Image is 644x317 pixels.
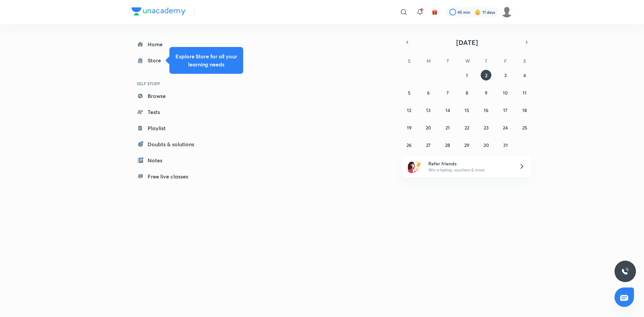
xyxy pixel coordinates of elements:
abbr: October 3, 2025 [504,72,507,78]
abbr: October 1, 2025 [466,72,468,78]
a: Notes [131,154,209,167]
abbr: October 24, 2025 [503,124,508,131]
h6: Refer friends [428,160,511,167]
button: October 29, 2025 [462,140,472,150]
a: Tests [131,105,209,119]
button: October 30, 2025 [481,140,491,150]
p: Win a laptop, vouchers & more [428,167,511,173]
button: October 24, 2025 [500,122,511,133]
abbr: Monday [427,58,431,64]
a: Company Logo [131,7,185,17]
button: October 7, 2025 [442,87,453,98]
button: October 26, 2025 [404,140,415,150]
h6: SELF STUDY [131,78,209,89]
button: October 17, 2025 [500,105,511,115]
button: October 1, 2025 [462,70,472,81]
button: October 31, 2025 [500,140,511,150]
button: October 27, 2025 [423,140,434,150]
abbr: Friday [504,58,507,64]
button: October 23, 2025 [481,122,491,133]
button: October 14, 2025 [442,105,453,115]
button: October 12, 2025 [404,105,415,115]
abbr: October 19, 2025 [407,124,412,131]
abbr: October 6, 2025 [427,90,430,96]
a: Home [131,38,209,51]
abbr: October 17, 2025 [503,107,507,113]
button: October 2, 2025 [481,70,491,81]
abbr: Sunday [408,58,411,64]
abbr: October 25, 2025 [522,124,527,131]
button: October 8, 2025 [462,87,472,98]
a: Browse [131,89,209,103]
abbr: October 20, 2025 [426,124,431,131]
button: October 4, 2025 [519,70,530,81]
h5: Explore Store for all your learning needs [175,52,238,68]
span: [DATE] [456,38,478,47]
abbr: October 13, 2025 [426,107,431,113]
button: [DATE] [412,38,522,47]
img: streak [474,9,481,15]
abbr: October 30, 2025 [483,142,489,148]
button: October 5, 2025 [404,87,415,98]
button: October 11, 2025 [519,87,530,98]
abbr: October 2, 2025 [485,72,487,78]
abbr: October 27, 2025 [426,142,431,148]
abbr: October 9, 2025 [485,90,487,96]
abbr: October 16, 2025 [484,107,488,113]
button: October 10, 2025 [500,87,511,98]
button: October 15, 2025 [462,105,472,115]
abbr: October 29, 2025 [464,142,469,148]
button: October 6, 2025 [423,87,434,98]
img: ttu [621,267,629,275]
abbr: October 18, 2025 [522,107,527,113]
abbr: October 11, 2025 [523,90,527,96]
div: Store [148,56,165,64]
button: October 9, 2025 [481,87,491,98]
a: Free live classes [131,170,209,183]
button: avatar [429,7,440,17]
abbr: Wednesday [465,58,470,64]
img: Aayush Kumar Jha [501,6,513,18]
a: Doubts & solutions [131,138,209,151]
button: October 18, 2025 [519,105,530,115]
img: referral [408,160,421,173]
img: avatar [432,9,438,15]
abbr: October 10, 2025 [503,90,508,96]
abbr: Saturday [523,58,526,64]
button: October 21, 2025 [442,122,453,133]
abbr: Tuesday [446,58,449,64]
abbr: October 14, 2025 [445,107,450,113]
abbr: October 4, 2025 [523,72,526,78]
button: October 19, 2025 [404,122,415,133]
abbr: October 15, 2025 [465,107,469,113]
abbr: October 7, 2025 [446,90,449,96]
abbr: Thursday [485,58,487,64]
a: Playlist [131,121,209,135]
button: October 3, 2025 [500,70,511,81]
button: October 25, 2025 [519,122,530,133]
a: Store [131,54,209,67]
img: Company Logo [131,7,185,15]
abbr: October 12, 2025 [407,107,411,113]
abbr: October 22, 2025 [465,124,469,131]
abbr: October 23, 2025 [484,124,489,131]
button: October 22, 2025 [462,122,472,133]
abbr: October 26, 2025 [407,142,412,148]
button: October 20, 2025 [423,122,434,133]
abbr: October 5, 2025 [408,90,411,96]
button: October 28, 2025 [442,140,453,150]
abbr: October 8, 2025 [466,90,468,96]
button: October 13, 2025 [423,105,434,115]
abbr: October 21, 2025 [445,124,450,131]
abbr: October 31, 2025 [503,142,508,148]
button: October 16, 2025 [481,105,491,115]
abbr: October 28, 2025 [445,142,450,148]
